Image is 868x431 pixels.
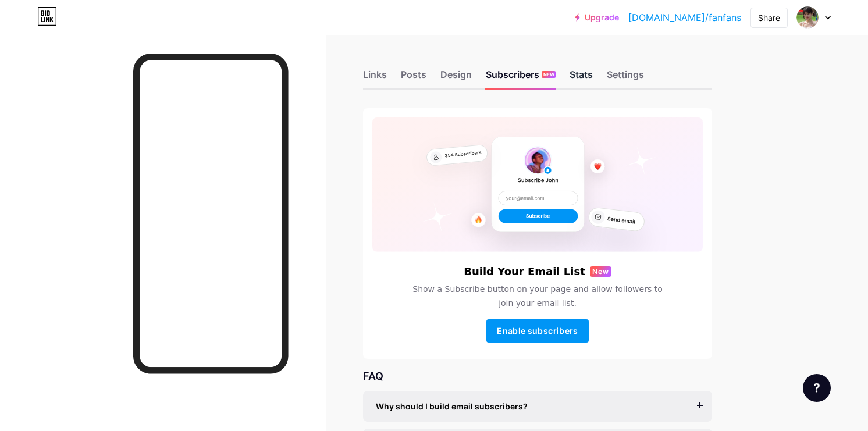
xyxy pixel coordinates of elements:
[464,266,585,277] h6: Build Your Email List
[440,67,472,88] div: Design
[592,266,609,277] span: New
[405,282,670,310] span: Show a Subscribe button on your page and allow followers to join your email list.
[628,10,741,24] a: [DOMAIN_NAME]/fanfans
[363,67,387,88] div: Links
[607,67,644,88] div: Settings
[758,12,780,24] div: Share
[543,71,554,78] span: NEW
[570,67,593,88] div: Stats
[376,400,528,412] span: Why should I build email subscribers?
[486,319,589,343] button: Enable subscribers
[486,67,556,88] div: Subscribers
[363,368,712,384] div: FAQ
[401,67,426,88] div: Posts
[497,326,578,336] span: Enable subscribers
[796,6,819,29] img: fanfans
[575,13,619,22] a: Upgrade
